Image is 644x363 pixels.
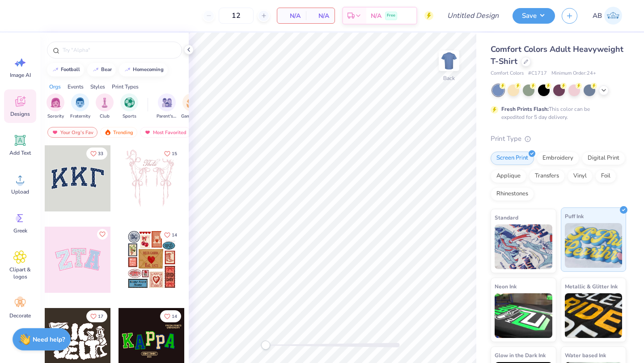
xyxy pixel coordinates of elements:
button: Like [97,229,108,240]
button: Like [160,148,181,160]
strong: Need help? [33,335,65,344]
button: filter button [70,93,90,120]
div: filter for Parent's Weekend [157,93,177,120]
div: Back [443,74,455,82]
span: Comfort Colors [491,70,524,77]
span: 14 [172,233,177,237]
div: Embroidery [537,152,579,165]
span: Greek [13,227,27,234]
span: Game Day [181,113,202,120]
span: Minimum Order: 24 + [551,70,596,77]
img: Neon Ink [495,293,552,338]
input: Try "Alpha" [62,46,176,55]
img: most_fav.gif [51,129,59,135]
span: N/A [371,11,381,21]
span: Standard [495,213,518,222]
span: Neon Ink [495,282,517,291]
button: filter button [96,93,114,120]
span: Add Text [9,149,31,156]
button: filter button [47,93,64,120]
span: Designs [10,110,30,118]
img: Club Image [100,97,110,108]
span: Clipart & logos [5,266,35,280]
div: filter for Sorority [47,93,64,120]
div: filter for Fraternity [70,93,90,120]
img: Sorority Image [51,97,61,108]
div: Events [68,83,84,91]
div: bear [101,67,112,72]
button: Like [86,310,107,322]
div: Orgs [49,83,61,91]
input: Untitled Design [440,7,506,25]
input: – – [219,8,254,24]
button: bear [87,63,116,76]
a: AB [589,7,626,25]
button: filter button [157,93,177,120]
span: Club [100,113,110,120]
span: Puff Ink [565,211,584,221]
span: # C1717 [528,70,547,77]
span: Fraternity [70,113,90,120]
button: filter button [181,93,202,120]
span: 33 [98,152,103,156]
img: Standard [495,224,552,269]
img: Metallic & Glitter Ink [565,293,623,338]
div: filter for Club [96,93,114,120]
span: Free [387,13,395,19]
img: most_fav.gif [144,129,151,135]
div: Transfers [529,169,565,183]
img: Puff Ink [565,223,623,268]
div: Foil [595,169,616,183]
img: Game Day Image [186,97,197,108]
span: N/A [283,11,301,21]
span: 14 [172,314,177,319]
span: Sports [123,113,136,120]
img: trend_line.gif [52,67,59,72]
span: N/A [311,11,329,21]
img: Sports Image [124,97,135,108]
span: AB [593,11,602,21]
button: Like [86,148,107,160]
div: Your Org's Fav [47,127,97,138]
span: 17 [98,314,103,319]
div: This color can be expedited for 5 day delivery. [501,105,611,121]
span: Water based Ink [565,350,606,360]
div: filter for Sports [120,93,138,120]
span: Sorority [47,113,64,120]
button: filter button [120,93,138,120]
img: trending.gif [104,129,111,135]
div: Most Favorited [140,127,191,138]
span: 15 [172,152,177,156]
div: Screen Print [491,152,534,165]
div: Rhinestones [491,187,534,201]
div: Vinyl [568,169,593,183]
button: Save [513,8,555,24]
div: Print Types [112,83,139,91]
div: homecoming [133,67,164,72]
span: Glow in the Dark Ink [495,350,546,360]
div: Applique [491,169,526,183]
span: Metallic & Glitter Ink [565,282,618,291]
div: Accessibility label [261,341,270,350]
img: trend_line.gif [124,67,131,72]
span: Parent's Weekend [157,113,177,120]
img: Fraternity Image [75,97,85,108]
button: Like [160,229,181,241]
div: Print Type [491,134,626,144]
span: Comfort Colors Adult Heavyweight T-Shirt [491,44,623,67]
div: filter for Game Day [181,93,202,120]
div: Trending [100,127,137,138]
span: Upload [11,188,29,195]
div: Digital Print [582,152,625,165]
div: Styles [90,83,105,91]
button: football [47,63,84,76]
span: Image AI [10,72,31,79]
img: Parent's Weekend Image [162,97,172,108]
img: Back [440,52,458,70]
strong: Fresh Prints Flash: [501,106,549,113]
button: Like [160,310,181,322]
span: Decorate [9,312,31,319]
div: football [61,67,80,72]
img: Ava Botimer [604,7,622,25]
img: trend_line.gif [92,67,99,72]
